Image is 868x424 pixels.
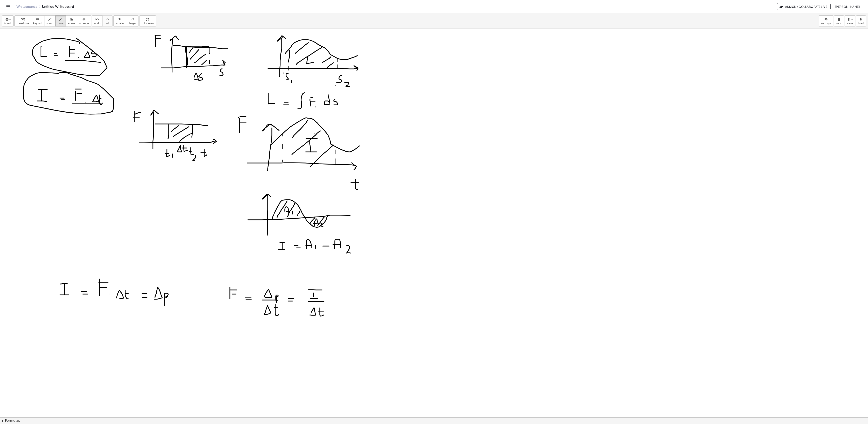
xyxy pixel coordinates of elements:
[139,15,156,26] button: fullscreen
[92,15,103,26] button: undoundo
[142,22,154,25] span: fullscreen
[858,22,864,25] span: load
[118,17,122,22] i: format_size
[95,17,99,22] i: undo
[47,22,53,25] span: scrub
[831,3,863,10] button: [PERSON_NAME]
[106,17,109,22] i: redo
[4,22,11,25] span: insert
[835,5,860,8] span: [PERSON_NAME]
[58,22,64,25] span: draw
[127,15,138,26] button: format_sizelarger
[777,3,831,10] button: Assign / Collaborate Live
[102,15,113,26] button: redoredo
[847,22,853,25] span: save
[5,3,12,10] button: Toggle navigation
[836,22,841,25] span: new
[819,15,833,26] button: settings
[55,15,66,26] button: draw
[116,22,125,25] span: smaller
[856,15,866,26] button: load
[77,15,91,26] button: arrange
[2,15,14,26] button: insert
[105,22,110,25] span: redo
[79,22,89,25] span: arrange
[31,15,44,26] button: keyboardkeypad
[845,15,855,26] button: save
[33,22,42,25] span: keypad
[780,5,827,8] span: Assign / Collaborate Live
[36,17,40,22] i: keyboard
[16,5,37,9] a: Whiteboards
[131,17,135,22] i: format_size
[17,22,29,25] span: transform
[94,22,100,25] span: undo
[834,15,844,26] button: new
[129,22,136,25] span: larger
[44,15,56,26] button: scrub
[66,15,77,26] button: erase
[68,22,75,25] span: erase
[113,15,127,26] button: format_sizesmaller
[14,15,31,26] button: transform
[821,22,831,25] span: settings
